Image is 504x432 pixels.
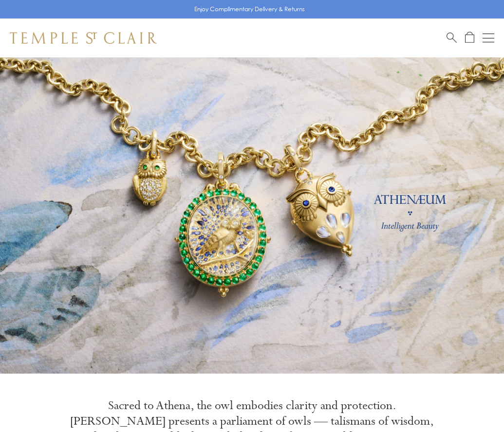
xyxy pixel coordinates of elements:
a: Search [447,32,457,44]
img: Temple St. Clair [10,32,157,44]
p: Enjoy Complimentary Delivery & Returns [194,4,305,14]
button: Open navigation [483,32,494,44]
a: Open Shopping Bag [465,32,474,44]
